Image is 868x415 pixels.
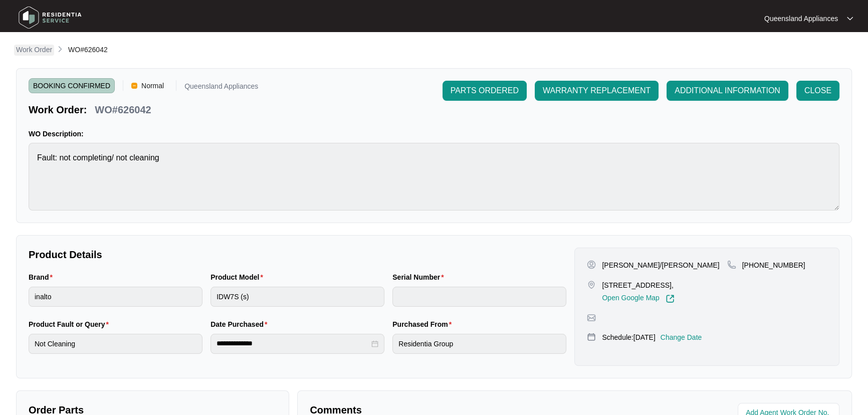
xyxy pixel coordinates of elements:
img: chevron-right [56,45,64,53]
span: WO#626042 [68,46,108,54]
img: user-pin [587,260,596,269]
span: CLOSE [804,85,831,97]
img: Link-External [666,294,675,303]
img: map-pin [727,260,736,269]
textarea: Fault: not completing/ not cleaning [29,143,839,211]
input: Purchased From [392,334,566,354]
input: Product Fault or Query [29,334,202,354]
p: Queensland Appliances [184,83,258,93]
button: ADDITIONAL INFORMATION [667,81,788,101]
img: map-pin [587,313,596,322]
p: [PHONE_NUMBER] [742,260,805,270]
p: [PERSON_NAME]/[PERSON_NAME] [602,260,719,270]
img: residentia service logo [15,3,85,33]
p: Work Order [16,45,52,55]
img: map-pin [587,280,596,289]
a: Open Google Map [602,294,674,303]
a: Work Order [14,45,54,56]
span: BOOKING CONFIRMED [29,78,115,93]
label: Product Model [210,272,267,282]
label: Serial Number [392,272,448,282]
input: Product Model [210,287,384,307]
p: Queensland Appliances [764,14,838,24]
p: Product Details [29,248,566,262]
input: Brand [29,287,202,307]
img: dropdown arrow [847,16,853,21]
button: PARTS ORDERED [443,81,527,101]
label: Date Purchased [210,319,271,329]
p: Schedule: [DATE] [602,332,655,342]
label: Product Fault or Query [29,319,113,329]
label: Purchased From [392,319,456,329]
span: Normal [137,78,168,93]
span: WARRANTY REPLACEMENT [543,85,650,97]
button: WARRANTY REPLACEMENT [535,81,659,101]
p: Work Order: [29,103,87,117]
label: Brand [29,272,57,282]
p: [STREET_ADDRESS], [602,280,674,290]
p: WO#626042 [95,103,151,117]
span: PARTS ORDERED [451,85,519,97]
span: ADDITIONAL INFORMATION [675,85,780,97]
input: Serial Number [392,287,566,307]
p: Change Date [661,332,702,342]
button: CLOSE [796,81,839,101]
img: Vercel Logo [131,83,137,89]
p: WO Description: [29,129,839,139]
img: map-pin [587,332,596,341]
input: Date Purchased [216,338,369,349]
